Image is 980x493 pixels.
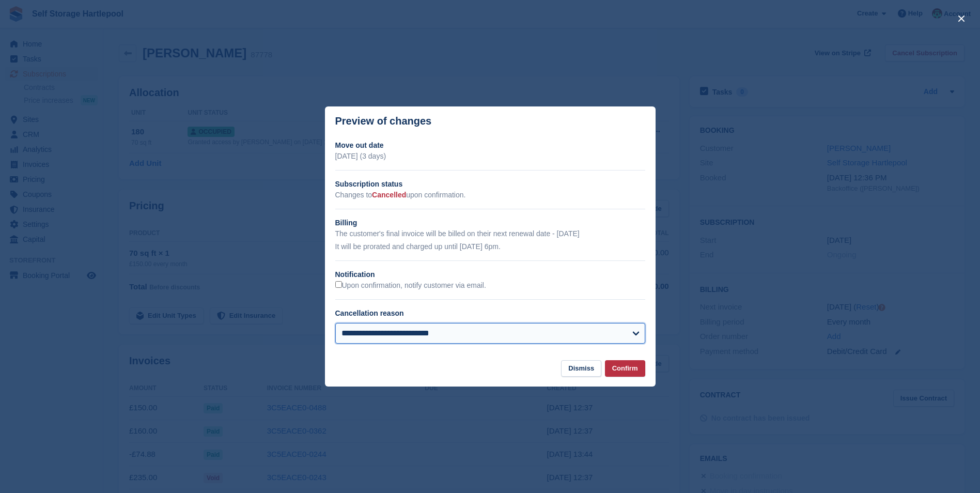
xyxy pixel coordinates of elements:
[335,179,645,190] h2: Subscription status
[335,190,645,201] p: Changes to upon confirmation.
[605,360,645,377] button: Confirm
[335,115,432,127] p: Preview of changes
[561,360,601,377] button: Dismiss
[335,228,645,239] p: The customer's final invoice will be billed on their next renewal date - [DATE]
[335,281,486,290] label: Upon confirmation, notify customer via email.
[372,191,406,199] span: Cancelled
[335,140,645,151] h2: Move out date
[335,218,645,228] h2: Billing
[335,241,645,252] p: It will be prorated and charged up until [DATE] 6pm.
[335,281,342,288] input: Upon confirmation, notify customer via email.
[335,309,404,317] label: Cancellation reason
[335,151,645,162] p: [DATE] (3 days)
[953,10,970,27] button: close
[335,269,645,280] h2: Notification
